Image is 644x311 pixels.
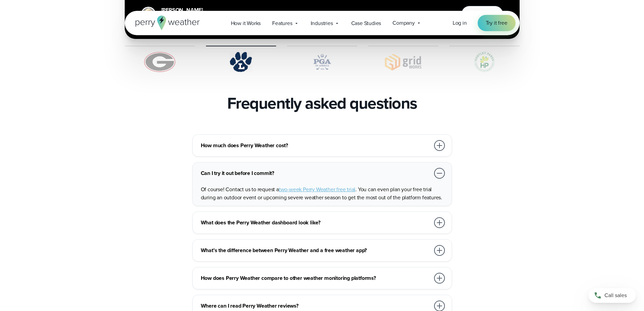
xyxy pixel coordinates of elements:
[161,6,210,14] div: [PERSON_NAME]
[589,288,636,303] a: Call sales
[201,185,442,201] span: . You can even plan your free trial during an outdoor event or upcoming severe weather season to ...
[486,19,507,27] span: Try it free
[311,19,333,27] span: Industries
[201,302,430,310] h3: Where can I read Perry Weather reviews?
[272,19,292,27] span: Features
[225,16,267,30] a: How it Works
[201,169,430,177] h3: Can I try it out before I commit?
[201,185,279,193] span: Of course! Contact us to request a
[472,10,486,18] span: Watch
[368,52,438,72] img: Gridworks.svg
[201,246,430,254] h3: What’s the difference between Perry Weather and a free weather app?
[604,291,627,299] span: Call sales
[201,274,430,282] h3: How does Perry Weather compare to other weather monitoring platforms?
[231,19,261,27] span: How it Works
[287,52,357,72] img: PGA.svg
[201,141,430,150] h3: How much does Perry Weather cost?
[227,94,417,113] h2: Frequently asked questions
[453,19,467,27] a: Log in
[392,19,415,27] span: Company
[201,219,430,227] h3: What does the Perry Weather dashboard look like?
[351,19,381,27] span: Case Studies
[453,19,467,27] span: Log in
[478,15,516,31] a: Try it free
[345,16,387,30] a: Case Studies
[279,185,355,193] a: two-week Perry Weather free trial
[461,6,503,23] button: Watch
